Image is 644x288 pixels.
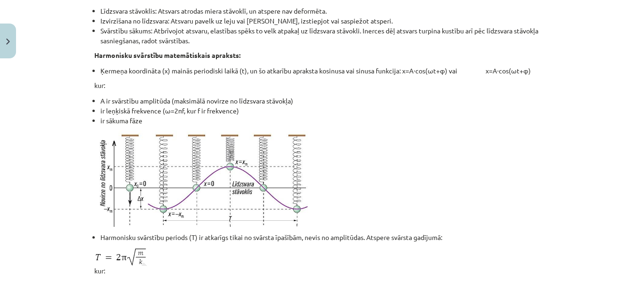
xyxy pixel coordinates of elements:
[100,106,550,116] li: ir leņķiskā frekvence (ω=2πf, kur f ir frekvence)
[100,6,550,16] li: Līdzsvara stāvoklis: Atsvars atrodas miera stāvoklī, un atspere nav deformēta.
[94,80,550,90] p: kur:
[100,66,550,76] li: Ķermeņa koordināta (x) mainās periodiski laikā (t), un šo atkarību apraksta kosinusa vai sinusa f...
[94,51,240,59] strong: Harmonisku svārstību matemātiskais apraksts:
[94,130,312,227] img: A diagram of a graph Description automatically generated
[100,96,550,106] li: A ir svārstību amplitūda (maksimālā novirze no līdzsvara stāvokļa)
[6,39,10,45] img: icon-close-lesson-0947bae3869378f0d4975bcd49f059093ad1ed9edebbc8119c70593378902aed.svg
[100,232,550,242] li: Harmonisku svārstību periods (T) ir atkarīgs tikai no svārsta īpašībām, nevis no amplitūdas. Atsp...
[100,116,550,126] li: ir sākuma fāze
[100,26,550,46] li: Svārstību sākums: Atbrīvojot atsvaru, elastības spēks to velk atpakaļ uz līdzsvara stāvokli. Iner...
[100,16,550,26] li: Izvirzīšana no līdzsvara: Atsvaru pavelk uz leju vai [PERSON_NAME], izstiepjot vai saspiežot atsp...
